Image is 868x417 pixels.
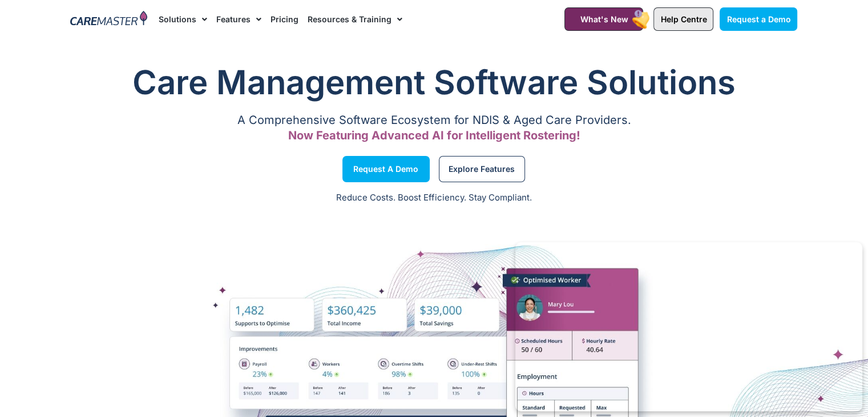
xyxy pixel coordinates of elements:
[564,7,643,31] a: What's New
[449,166,515,172] span: Explore Features
[660,14,706,24] span: Help Centre
[653,7,713,31] a: Help Centre
[580,14,628,24] span: What's New
[71,59,798,105] h1: Care Management Software Solutions
[353,166,418,172] span: Request a Demo
[342,156,430,182] a: Request a Demo
[7,191,861,205] p: Reduce Costs. Boost Efficiency. Stay Compliant.
[439,156,525,182] a: Explore Features
[70,11,147,28] img: CareMaster Logo
[726,14,790,24] span: Request a Demo
[515,242,862,411] iframe: Popup CTA
[71,117,798,124] p: A Comprehensive Software Ecosystem for NDIS & Aged Care Providers.
[720,7,797,31] a: Request a Demo
[288,129,580,142] span: Now Featuring Advanced AI for Intelligent Rostering!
